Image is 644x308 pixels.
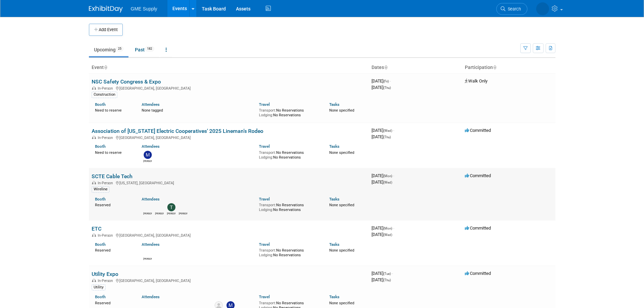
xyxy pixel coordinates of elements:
[383,174,392,178] span: (Mon)
[95,242,105,247] a: Booth
[372,271,393,276] span: [DATE]
[143,211,152,215] div: Cody Sellers
[259,102,270,107] a: Travel
[383,272,391,276] span: (Tue)
[98,279,115,283] span: In-Person
[383,227,392,230] span: (Mon)
[92,135,366,140] div: [GEOGRAPHIC_DATA], [GEOGRAPHIC_DATA]
[383,79,389,83] span: (Fri)
[143,257,152,261] div: Scott Connor
[329,242,339,247] a: Tasks
[383,278,391,282] span: (Thu)
[259,149,319,160] div: No Reservations No Reservations
[92,279,96,282] img: In-Person Event
[131,6,158,11] span: GME Supply
[329,301,354,305] span: None specified
[167,211,175,215] div: Todd Licence
[259,144,270,149] a: Travel
[167,203,175,211] img: Todd Licence
[465,78,487,84] span: Walk Only
[179,203,187,211] img: Dave Coble
[259,242,270,247] a: Travel
[92,278,366,283] div: [GEOGRAPHIC_DATA], [GEOGRAPHIC_DATA]
[392,271,393,276] span: -
[130,43,159,56] a: Past182
[92,186,110,192] div: Wireline
[89,43,128,56] a: Upcoming25
[98,86,115,91] span: In-Person
[393,128,394,133] span: -
[372,226,394,231] span: [DATE]
[372,78,391,84] span: [DATE]
[95,247,132,253] div: Reserved
[329,203,354,207] span: None specified
[259,208,273,212] span: Lodging:
[329,294,339,299] a: Tasks
[142,242,160,247] a: Attendees
[89,6,123,13] img: ExhibitDay
[462,62,555,73] th: Participation
[393,173,394,178] span: -
[369,62,462,73] th: Dates
[144,151,152,159] img: Mitch Gosney
[95,202,132,208] div: Reserved
[259,301,276,305] span: Transport:
[144,248,152,257] img: Scott Connor
[104,65,107,70] a: Sort by Event Name
[92,128,263,134] a: Association of [US_STATE] Electric Cooperatives’ 2025 Lineman’s Rodeo
[329,108,354,113] span: None specified
[384,65,387,70] a: Sort by Start Date
[536,2,549,15] img: Amanda Riley
[372,134,391,139] span: [DATE]
[116,46,123,51] span: 25
[259,155,273,160] span: Lodging:
[95,300,132,306] div: Reserved
[92,271,118,277] a: Utility Expo
[372,85,391,90] span: [DATE]
[89,62,369,73] th: Event
[95,197,105,202] a: Booth
[372,232,392,237] span: [DATE]
[92,85,366,91] div: [GEOGRAPHIC_DATA], [GEOGRAPHIC_DATA]
[329,248,354,253] span: None specified
[259,294,270,299] a: Travel
[95,149,132,155] div: Need to reserve
[259,150,276,155] span: Transport:
[145,46,154,51] span: 182
[92,181,96,184] img: In-Person Event
[259,108,276,113] span: Transport:
[372,277,391,282] span: [DATE]
[465,173,491,178] span: Committed
[156,203,164,211] img: Richard Martire
[493,65,496,70] a: Sort by Participation Type
[92,136,96,139] img: In-Person Event
[383,129,392,133] span: (Wed)
[95,102,105,107] a: Booth
[92,92,117,98] div: Construction
[259,107,319,117] div: No Reservations No Reservations
[92,78,161,85] a: NSC Safety Congress & Expo
[383,233,392,237] span: (Wed)
[259,253,273,257] span: Lodging:
[465,226,491,231] span: Committed
[95,107,132,113] div: Need to reserve
[92,284,105,290] div: Utility
[383,181,392,184] span: (Wed)
[259,113,273,117] span: Lodging:
[143,159,152,163] div: Mitch Gosney
[259,248,276,253] span: Transport:
[142,144,160,149] a: Attendees
[259,203,276,207] span: Transport:
[142,197,160,202] a: Attendees
[372,180,392,185] span: [DATE]
[92,86,96,90] img: In-Person Event
[259,247,319,257] div: No Reservations No Reservations
[465,128,491,133] span: Committed
[329,197,339,202] a: Tasks
[496,3,527,15] a: Search
[383,86,391,90] span: (Thu)
[144,203,152,211] img: Cody Sellers
[142,294,160,299] a: Attendees
[329,144,339,149] a: Tasks
[465,271,491,276] span: Committed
